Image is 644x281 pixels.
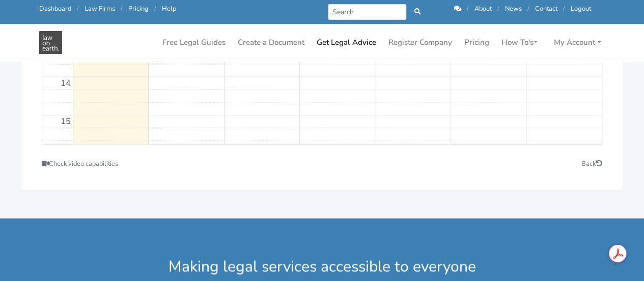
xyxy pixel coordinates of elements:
[527,4,529,13] span: /
[313,33,380,53] a: Get Legal Advice
[550,33,605,53] a: My Account
[162,4,176,13] a: Help
[460,33,493,53] a: Pricing
[497,4,499,13] span: /
[234,33,309,53] a: Create a Document
[61,78,71,89] span: 14
[77,4,79,13] span: /
[497,33,542,53] a: How To's
[384,33,456,53] a: Register Company
[32,255,612,278] div: Making legal services accessible to everyone
[158,33,230,53] a: Free Legal Guides
[39,4,71,13] a: Dashboard
[571,4,591,13] a: Logout
[85,4,115,13] a: Law Firms
[505,4,522,13] a: News
[121,4,123,13] span: /
[42,159,118,168] a: Check video capabilities
[328,4,407,20] input: Search
[467,4,469,13] span: /
[61,116,71,127] span: 15
[563,4,565,13] span: /
[154,4,156,13] span: /
[128,4,149,13] a: Pricing
[581,159,602,168] a: Back
[474,4,492,13] a: About
[39,31,62,54] img: Bailey Eustace - Advisor
[535,4,557,13] a: Contact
